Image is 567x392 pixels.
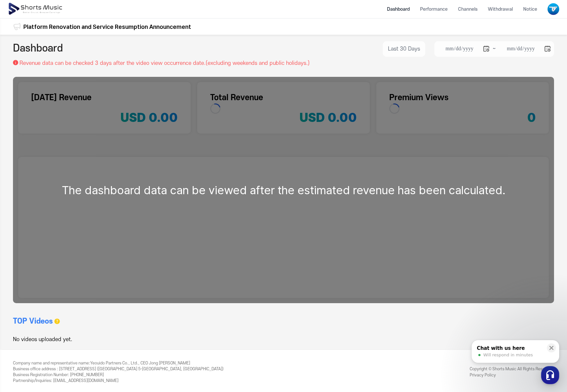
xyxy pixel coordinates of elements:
[415,1,453,18] a: Performance
[470,366,554,378] div: Copyright © Shorts Music All Rights Reserved.
[19,59,310,67] p: Revenue data can be checked 3 days after the video view occurrence date.(excluding weekends and p...
[518,1,542,18] a: Notice
[13,367,58,371] span: Business office address :
[13,336,283,343] div: No videos uploaded yet.
[434,41,554,57] li: ~
[23,22,191,31] a: Platform Renovation and Service Resumption Announcement
[13,360,223,384] div: Yeouido Partners Co., Ltd., CEO Jong [PERSON_NAME] [STREET_ADDRESS] ([GEOGRAPHIC_DATA] 5-[GEOGRAP...
[382,1,415,18] a: Dashboard
[13,316,53,327] h3: TOP Videos
[383,41,425,57] button: Last 30 Days
[13,23,21,30] img: 알림 아이콘
[13,361,90,365] span: Company name and representative name :
[453,1,483,18] a: Channels
[548,3,559,15] img: 사용자 이미지
[470,373,496,377] a: Privacy Policy
[13,77,554,303] div: The dashboard data can be viewed after the estimated revenue has been calculated.
[13,41,63,57] h2: Dashboard
[483,1,518,18] a: Withdrawal
[13,60,18,65] img: 설명 아이콘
